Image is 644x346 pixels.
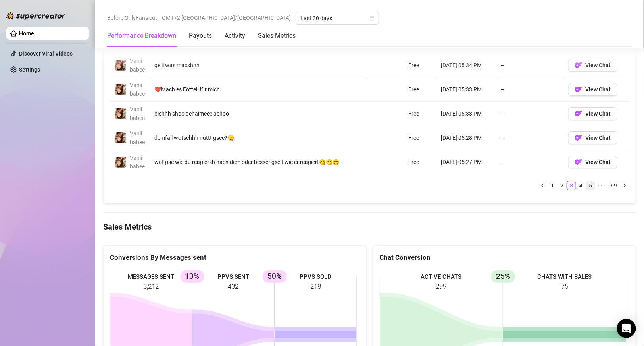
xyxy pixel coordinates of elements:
div: Performance Breakdown [107,31,176,41]
td: Free [404,102,436,126]
td: — [496,102,563,126]
div: ❤️Mach es Fötteli für mich [154,85,363,94]
div: Payouts [189,31,212,41]
li: 3 [567,181,576,190]
span: right [622,183,627,188]
img: OF [575,61,582,69]
a: 2 [557,181,566,190]
a: OFView Chat [568,137,617,143]
span: View Chat [586,62,611,68]
span: Vaniibabee [130,130,145,145]
li: Next Page [620,181,629,190]
span: Before OnlyFans cut [107,12,157,24]
td: [DATE] 05:27 PM [436,150,496,174]
button: OFView Chat [568,59,617,72]
li: 4 [576,181,586,190]
a: Settings [19,66,40,73]
span: Last 30 days [300,12,374,24]
button: OFView Chat [568,131,617,144]
span: Vaniibabee [130,58,145,73]
td: [DATE] 05:33 PM [436,102,496,126]
span: GMT+2 [GEOGRAPHIC_DATA]/[GEOGRAPHIC_DATA] [162,12,291,24]
div: geill was macshhh [154,61,363,70]
li: Previous Page [538,181,548,190]
a: Discover Viral Videos [19,50,73,57]
li: 5 [586,181,595,190]
button: right [620,181,629,190]
div: Conversions By Messages sent [110,252,360,263]
img: OF [575,134,582,142]
a: OFView Chat [568,112,617,119]
a: 3 [567,181,576,190]
img: OF [575,110,582,118]
h4: Sales Metrics [103,221,636,232]
a: 69 [608,181,619,190]
a: OFView Chat [568,64,617,70]
span: View Chat [586,86,611,93]
img: Vaniibabee [115,60,126,71]
td: Free [404,150,436,174]
a: OFView Chat [568,88,617,95]
button: OFView Chat [568,83,617,96]
div: Activity [225,31,245,41]
span: Vaniibabee [130,82,145,97]
div: wot gse wie du reagiersh nach dem oder besser gseit wie er reagiert😋😋😋 [154,158,363,166]
img: Vaniibabee [115,157,126,168]
td: — [496,77,563,102]
td: — [496,53,563,77]
div: Open Intercom Messenger [617,319,636,338]
span: View Chat [586,159,611,165]
button: OFView Chat [568,156,617,168]
td: [DATE] 05:28 PM [436,126,496,150]
span: ••• [595,181,608,190]
td: — [496,150,563,174]
button: OFView Chat [568,107,617,120]
a: 5 [586,181,595,190]
img: Vaniibabee [115,132,126,143]
td: Free [404,77,436,102]
a: 1 [548,181,557,190]
a: OFView Chat [568,161,617,167]
li: 2 [557,181,567,190]
img: Vaniibabee [115,108,126,119]
button: left [538,181,548,190]
img: OF [575,158,582,166]
a: Home [19,30,34,37]
img: OF [575,85,582,93]
div: Chat Conversion [380,252,630,263]
span: left [540,183,545,188]
a: 4 [577,181,585,190]
li: 1 [548,181,557,190]
span: Vaniibabee [130,155,145,170]
span: calendar [370,16,375,21]
span: Vaniibabee [130,106,145,121]
li: Next 5 Pages [595,181,608,190]
td: — [496,126,563,150]
div: demfall wotschhh nüttt gsee?😋 [154,133,363,142]
li: 69 [608,181,620,190]
span: View Chat [586,110,611,117]
div: Sales Metrics [258,31,296,41]
div: bishhh shoo dehaimeee achoo [154,109,363,118]
img: Vaniibabee [115,84,126,95]
img: logo-BBDzfeDw.svg [6,12,66,20]
td: Free [404,53,436,77]
td: [DATE] 05:33 PM [436,77,496,102]
td: Free [404,126,436,150]
span: View Chat [586,135,611,141]
td: [DATE] 05:34 PM [436,53,496,77]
